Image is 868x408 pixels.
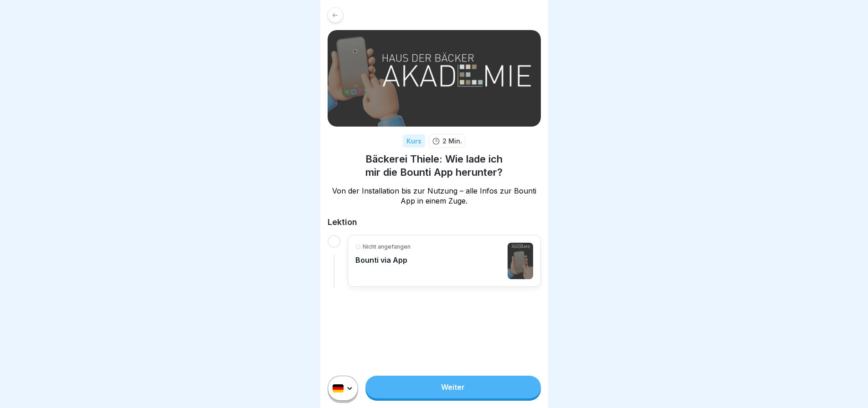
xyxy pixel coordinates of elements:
[333,384,344,393] img: de.svg
[328,186,541,206] p: Von der Installation bis zur Nutzung – alle Infos zur Bounti App in einem Zuge.
[365,376,540,398] a: Weiter
[403,134,425,148] div: Kurs
[355,243,533,279] a: Nicht angefangenBounti via App
[328,30,541,127] img: s78w77shk91l4aeybtorc9h7.png
[328,217,541,228] h2: Lektion
[508,243,533,279] img: wfqp8u8irfjzlz5z04wua5ho.png
[442,136,462,146] p: 2 Min.
[363,243,411,251] p: Nicht angefangen
[328,153,541,178] h1: Bäckerei Thiele: Wie lade ich mir die Bounti App herunter?
[355,255,411,265] p: Bounti via App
